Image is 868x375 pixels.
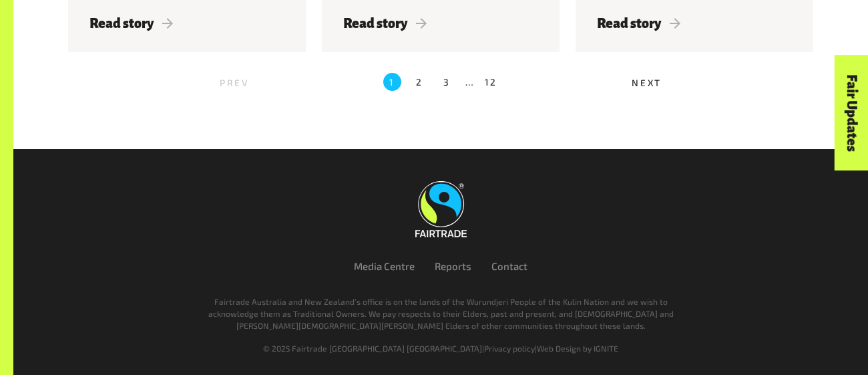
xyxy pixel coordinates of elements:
label: 12 [485,73,497,91]
label: 2 [411,73,429,91]
a: Reports [435,260,471,272]
span: Next [632,77,662,88]
p: Fairtrade Australia and New Zealand’s office is on the lands of the Wurundjeri People of the Kuli... [199,295,682,332]
a: Privacy policy [484,344,535,353]
span: Read story [343,16,427,31]
div: | | [75,342,807,354]
span: Read story [597,16,680,31]
a: Media Centre [354,260,415,272]
label: 1 [383,73,401,91]
li: … [465,73,475,91]
label: 3 [438,73,456,91]
span: Read story [89,16,173,31]
img: Fairtrade Australia New Zealand logo [415,181,467,237]
span: © 2025 Fairtrade [GEOGRAPHIC_DATA] [GEOGRAPHIC_DATA] [263,344,482,353]
a: Contact [491,260,527,272]
a: Web Design by IGNITE [537,344,618,353]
